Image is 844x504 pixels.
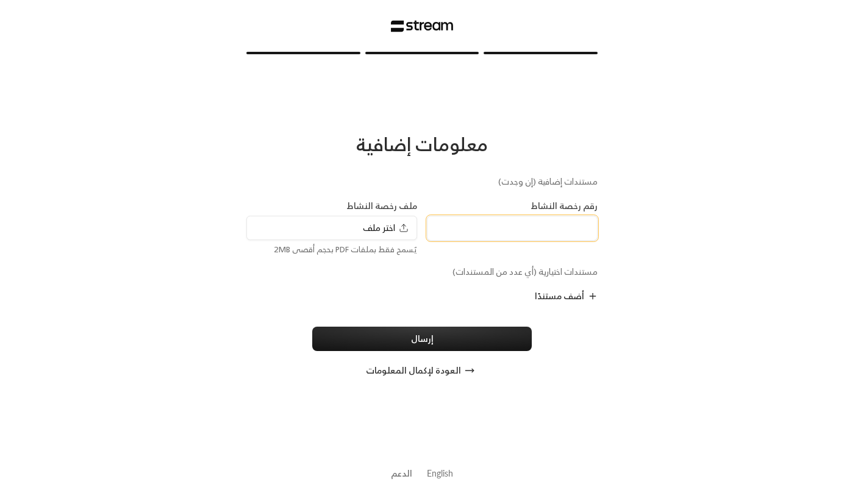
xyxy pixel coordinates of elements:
[535,290,598,302] button: أضف مستندًا
[246,133,598,156] div: معلومات إضافية
[248,358,597,383] button: العودة لإكمال المعلومات
[241,176,603,188] div: مستندات إضافية (إن وجدت)
[363,221,409,234] span: اختر ملف
[427,462,453,484] a: English
[391,20,454,32] img: Stream Logo
[531,200,598,212] label: رقم رخصة النشاط
[246,244,417,256] div: يُسمح فقط بملفات PDF بحجم أقصى 2MB
[241,266,603,278] div: مستندات اختيارية (أي عدد من المستندات)
[312,327,532,351] button: إرسال
[347,200,417,212] label: ملف رخصة النشاط
[391,462,412,484] button: الدعم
